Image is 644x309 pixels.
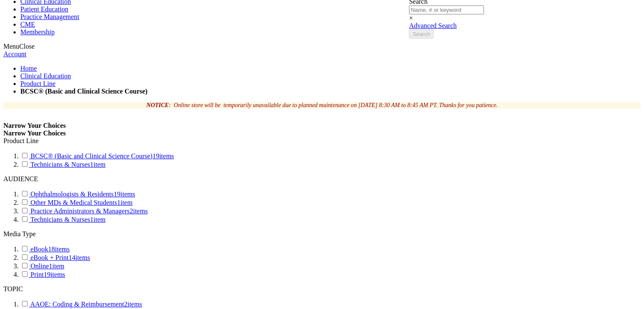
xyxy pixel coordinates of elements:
[3,175,641,183] div: AUDIENCE
[412,31,430,37] span: Search
[19,43,34,50] span: Close
[20,271,65,278] a: Print19items
[3,137,641,145] div: Product Line
[159,152,174,160] span: items
[130,207,148,215] span: 2
[409,14,484,22] div: ×
[69,254,90,261] span: 14
[20,216,105,223] a: Technicians & Nurses1item
[3,43,19,50] span: Menu
[44,271,65,278] span: 19
[20,301,142,308] a: AAOE: Coding & Reimbursement2items
[20,190,135,198] a: Ophthalmologists & Residents19items
[113,190,135,198] span: 19
[48,246,70,253] span: 18
[3,285,641,293] div: TOPIC
[20,152,174,160] a: BCSC® (Basic and Clinical Science Course)19items
[409,22,456,29] a: Advanced Search
[20,254,90,261] a: eBook + Print14items
[90,161,105,168] span: 1
[20,72,71,80] a: Clinical Education
[120,199,132,206] span: item
[53,262,64,270] span: item
[20,21,35,28] span: CME
[124,301,142,308] span: 2
[409,6,484,14] input: Name, # or keyword
[94,216,105,223] span: item
[90,216,105,223] span: 1
[75,254,90,261] span: items
[20,65,37,72] a: Home
[3,230,641,238] div: Media Type
[3,130,66,137] strong: Narrow Your Choices
[20,246,69,253] a: eBook18items
[20,161,105,168] a: Technicians & Nurses1item
[20,80,55,87] a: Product Line
[152,152,174,160] span: 19
[146,102,169,108] strong: NOTICE
[20,199,133,206] a: Other MDs & Medical Students1item
[20,6,68,13] span: Patient Education
[3,122,66,129] strong: Narrow Your Choices
[127,301,142,308] span: items
[20,207,148,215] a: Practice Administrators & Managers2items
[49,262,64,270] span: 1
[133,207,148,215] span: items
[409,30,434,39] button: Search
[20,262,64,270] a: Online1item
[20,88,147,95] strong: BCSC® (Basic and Clinical Science Course)
[94,161,105,168] span: item
[146,102,498,108] em: : Online store will be temporarily unavailable due to planned maintenance on [DATE] 8:30 AM to 8:...
[55,246,70,253] span: items
[20,28,55,36] span: Membership
[20,13,79,20] span: Practice Management
[50,271,65,278] span: items
[3,50,26,58] a: Account
[120,190,135,198] span: items
[117,199,132,206] span: 1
